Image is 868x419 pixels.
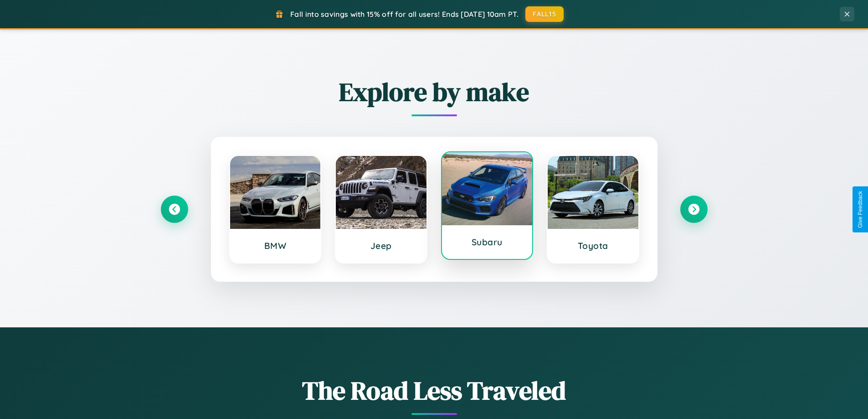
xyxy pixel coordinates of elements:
[451,237,524,248] h3: Subaru
[161,373,708,408] h1: The Road Less Traveled
[290,10,519,19] span: Fall into savings with 15% off for all users! Ends [DATE] 10am PT.
[525,6,564,22] button: FALL15
[161,74,708,109] h2: Explore by make
[345,240,417,251] h3: Jeep
[239,240,312,251] h3: BMW
[857,191,863,228] div: Give Feedback
[557,240,629,251] h3: Toyota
